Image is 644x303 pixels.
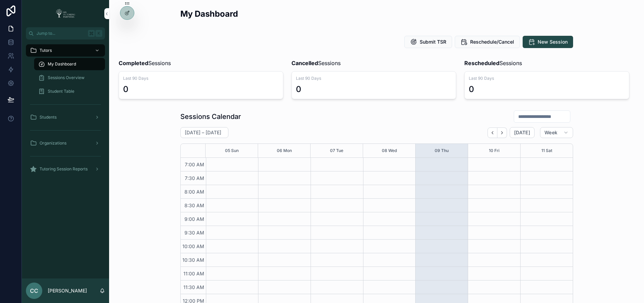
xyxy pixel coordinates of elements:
span: [DATE] [514,130,530,136]
span: 11:00 AM [182,271,206,276]
h2: [DATE] – [DATE] [185,129,221,136]
a: Students [26,111,105,123]
div: scrollable content [22,40,109,184]
span: Sessions Overview [48,75,85,80]
button: Next [497,127,507,138]
button: New Session [523,36,573,48]
h1: Sessions Calendar [180,112,241,121]
span: 8:30 AM [183,202,206,208]
span: Jump to... [36,31,85,36]
button: Back [488,127,497,138]
span: Last 90 Days [296,76,452,81]
span: Sessions [464,59,522,67]
span: 11:30 AM [182,284,206,290]
button: 09 Thu [435,144,449,157]
button: 07 Tue [330,144,343,157]
span: Reschedule/Cancel [470,39,514,45]
p: [PERSON_NAME] [48,287,87,294]
span: 9:30 AM [183,230,206,236]
img: App logo [54,8,77,19]
button: 10 Fri [489,144,499,157]
span: K [96,31,102,36]
span: 9:00 AM [183,216,206,222]
button: Jump to...K [26,27,105,40]
span: 10:00 AM [181,243,206,249]
span: Sessions [119,59,171,67]
span: New Session [538,39,568,45]
a: Tutoring Session Reports [26,163,105,175]
span: My Dashboard [48,61,76,67]
a: Organizations [26,137,105,149]
button: Reschedule/Cancel [455,36,520,48]
strong: Cancelled [291,60,318,66]
h2: My Dashboard [180,8,238,19]
div: 0 [469,84,474,95]
span: Tutors [40,48,52,53]
span: Organizations [40,140,66,146]
span: Week [544,130,557,136]
span: 7:30 AM [183,175,206,181]
strong: Completed [119,60,148,66]
a: My Dashboard [34,58,105,70]
span: Sessions [291,59,341,67]
span: 7:00 AM [183,162,206,167]
button: Submit TSR [404,36,452,48]
span: CC [30,287,38,295]
span: Submit TSR [420,39,446,45]
button: [DATE] [510,127,535,138]
span: Student Table [48,89,74,94]
a: Tutors [26,44,105,57]
button: 08 Wed [382,144,397,157]
a: Student Table [34,85,105,97]
strong: Rescheduled [464,60,499,66]
button: 06 Mon [277,144,292,157]
button: 05 Sun [225,144,239,157]
span: 8:00 AM [183,189,206,195]
button: 11 Sat [541,144,552,157]
span: Tutoring Session Reports [40,166,88,172]
span: Last 90 Days [469,76,625,81]
div: 0 [123,84,129,95]
span: Last 90 Days [123,76,279,81]
a: Sessions Overview [34,72,105,84]
span: 10:30 AM [181,257,206,263]
span: Students [40,115,57,120]
button: Week [540,127,573,138]
div: 0 [296,84,301,95]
